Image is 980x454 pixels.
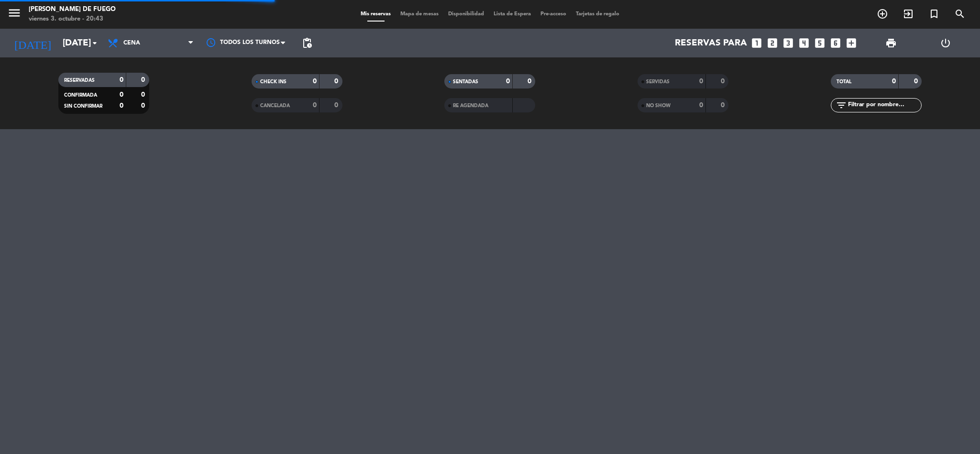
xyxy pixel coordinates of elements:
span: Mis reservas [356,11,396,17]
i: turned_in_not [928,8,940,20]
i: filter_list [836,100,847,111]
button: menu [7,6,22,23]
strong: 0 [120,102,123,109]
strong: 0 [721,78,727,85]
i: menu [7,6,22,20]
i: arrow_drop_down [89,37,100,49]
i: looks_4 [798,37,810,49]
span: Lista de Espera [489,11,536,17]
i: looks_5 [814,37,826,49]
i: power_settings_new [940,37,951,49]
strong: 0 [721,102,727,109]
span: TOTAL [837,79,851,84]
span: print [885,37,897,49]
strong: 0 [699,78,703,85]
i: looks_6 [829,37,842,49]
span: CONFIRMADA [64,93,97,98]
strong: 0 [334,102,340,109]
strong: 0 [914,78,920,85]
span: RE AGENDADA [453,103,488,108]
strong: 0 [334,78,340,85]
div: viernes 3. octubre - 20:43 [29,14,116,24]
span: CHECK INS [260,79,286,84]
span: Pre-acceso [536,11,571,17]
i: looks_two [766,37,779,49]
i: looks_one [750,37,763,49]
span: NO SHOW [646,103,671,108]
span: Cena [123,40,140,46]
i: search [954,8,966,20]
strong: 0 [141,91,147,98]
span: CANCELADA [260,103,290,108]
i: exit_to_app [903,8,914,20]
strong: 0 [313,78,317,85]
strong: 0 [313,102,317,109]
span: SIN CONFIRMAR [64,104,102,109]
span: Tarjetas de regalo [571,11,624,17]
i: [DATE] [7,33,58,54]
strong: 0 [120,91,123,98]
strong: 0 [120,77,123,83]
strong: 0 [892,78,896,85]
i: looks_3 [782,37,794,49]
strong: 0 [141,77,147,83]
strong: 0 [528,78,533,85]
i: add_box [845,37,858,49]
input: Filtrar por nombre... [847,100,921,111]
span: RESERVADAS [64,78,95,83]
i: add_circle_outline [877,8,888,20]
span: Reservas para [675,38,747,48]
strong: 0 [506,78,510,85]
span: SENTADAS [453,79,478,84]
span: pending_actions [301,37,313,49]
strong: 0 [699,102,703,109]
div: LOG OUT [918,29,973,57]
span: Mapa de mesas [396,11,443,17]
div: [PERSON_NAME] de Fuego [29,5,116,14]
strong: 0 [141,102,147,109]
span: Disponibilidad [443,11,489,17]
span: SERVIDAS [646,79,670,84]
